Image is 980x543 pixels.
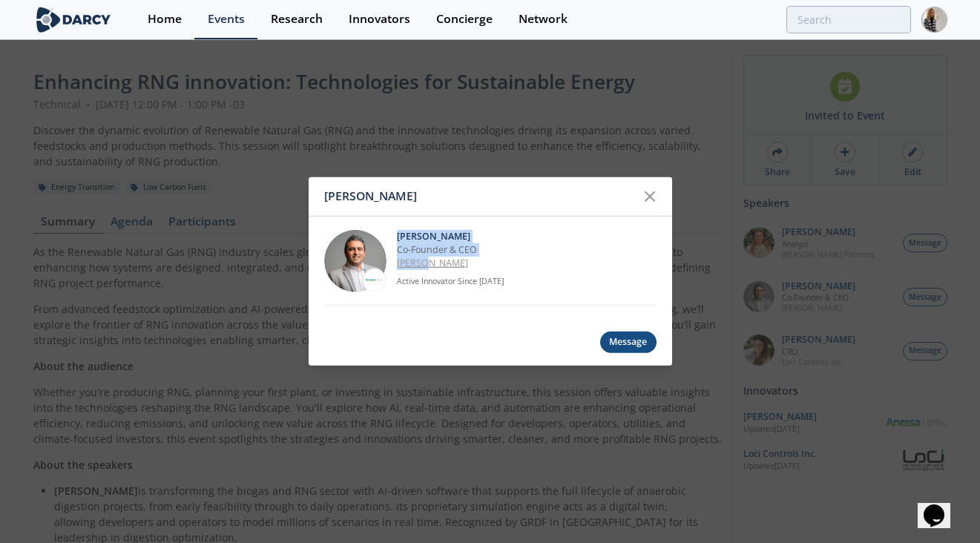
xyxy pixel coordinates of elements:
p: Co-Founder & CEO [397,243,657,257]
div: [PERSON_NAME] [324,182,637,211]
div: Innovators [349,13,410,25]
div: Message [600,332,657,353]
p: Active Innovator Since [DATE] [397,275,657,287]
p: [PERSON_NAME] [397,229,657,243]
a: [PERSON_NAME] [397,257,468,269]
img: Profile [921,7,947,33]
div: Concierge [436,13,493,25]
img: logo-wide.svg [33,7,114,33]
div: Events [208,13,245,25]
input: Advanced Search [786,6,911,33]
div: Home [148,13,182,25]
div: Network [519,13,568,25]
div: Research [271,13,323,25]
iframe: chat widget [918,484,965,528]
img: 1fdb2308-3d70-46db-bc64-f6eabefcce4d [324,229,387,292]
img: Anessa [365,279,384,281]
